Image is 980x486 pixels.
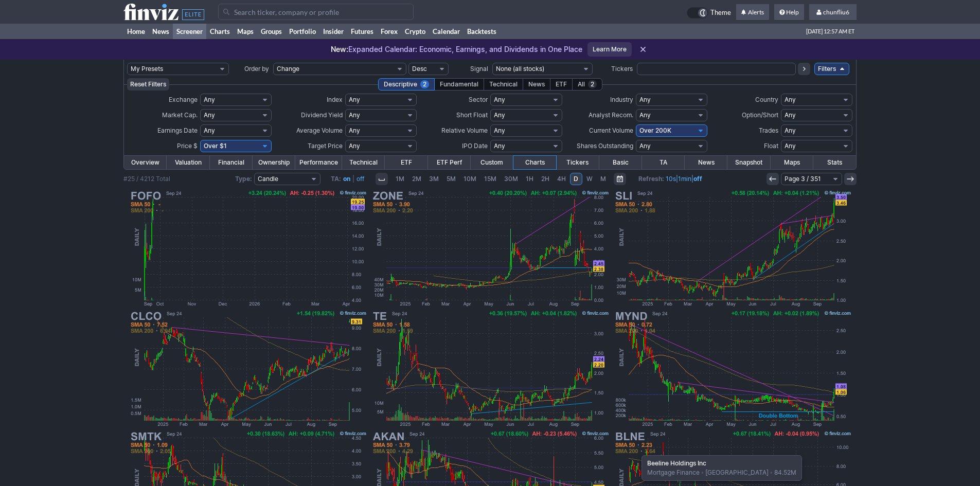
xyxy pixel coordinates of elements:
[401,24,429,39] a: Crypto
[727,156,770,169] a: Snapshot
[538,173,553,185] a: 2H
[764,142,778,150] span: Float
[128,309,368,429] img: CLCO - Cool Company Ltd - Stock Price Chart
[577,142,633,150] span: Shares Outstanding
[123,24,149,39] a: Home
[412,175,421,183] span: 2M
[600,175,606,183] span: M
[693,175,702,183] a: off
[343,175,350,183] a: on
[574,175,578,183] span: D
[480,173,500,185] a: 15M
[301,111,343,119] span: Dividend Yield
[541,175,549,183] span: 2H
[464,24,500,39] a: Backtests
[456,111,488,119] span: Short Float
[612,188,853,309] img: SLI - Standard Lithium Ltd - Stock Price Chart
[642,455,802,481] div: Mortgage Finance [GEOGRAPHIC_DATA] 84.52M
[396,175,404,183] span: 1M
[504,175,518,183] span: 30M
[443,173,459,185] a: 5M
[484,175,496,183] span: 15M
[583,173,596,185] a: W
[447,175,456,183] span: 5M
[557,175,566,183] span: 4H
[700,469,705,476] span: •
[771,156,813,169] a: Maps
[296,127,343,134] span: Average Volume
[484,78,523,91] div: Technical
[295,156,342,169] a: Performance
[441,127,488,134] span: Relative Volume
[588,80,597,88] span: 2
[678,175,691,183] a: 1min
[347,24,377,39] a: Futures
[612,309,853,429] img: MYND - Mynd.ai Inc ADR - Stock Price Chart
[392,173,408,185] a: 1M
[319,24,347,39] a: Insider
[522,173,537,185] a: 1H
[127,78,169,91] button: Reset Filters
[759,127,778,134] span: Trades
[342,156,385,169] a: Technical
[218,4,414,20] input: Search
[586,175,593,183] span: W
[257,24,286,39] a: Groups
[572,78,602,91] div: All
[376,173,388,185] button: Interval
[331,44,582,55] p: Expanded Calendar: Economic, Earnings, and Dividends in One Place
[710,7,731,19] span: Theme
[610,96,633,103] span: Industry
[556,156,599,169] a: Tickers
[123,174,170,184] div: #25 / 4212 Total
[244,65,269,73] span: Order by
[597,173,610,185] a: M
[331,45,348,53] span: New:
[638,175,664,183] b: Refresh:
[742,111,778,119] span: Option/Short
[234,24,257,39] a: Maps
[806,24,854,39] span: [DATE] 12:57 AM ET
[408,173,425,185] a: 2M
[462,142,488,150] span: IPO Date
[235,175,252,183] b: Type:
[638,174,702,184] span: | |
[687,7,731,19] a: Theme
[647,459,706,467] b: Beeline Holdings Inc
[378,78,435,91] div: Descriptive
[523,78,550,91] div: News
[167,156,209,169] a: Valuation
[370,309,611,429] img: TE - T1 Energy Inc - Stock Price Chart
[813,156,856,169] a: Stats
[370,188,611,309] img: ZONE - CleanCore Solutions Inc - Stock Price Chart
[666,175,676,183] a: 10s
[428,156,471,169] a: ETF Perf
[614,173,626,185] button: Range
[611,65,633,73] span: Tickers
[157,127,198,134] span: Earnings Date
[173,24,206,39] a: Screener
[169,96,198,103] span: Exchange
[331,175,341,183] b: TA:
[589,127,633,134] span: Current Volume
[769,469,774,476] span: •
[357,175,364,183] a: off
[570,173,582,185] a: D
[755,96,778,103] span: Country
[774,4,804,21] a: Help
[587,42,632,57] a: Learn More
[352,175,354,183] span: |
[642,156,685,169] a: TA
[814,63,849,75] a: Filters
[377,24,401,39] a: Forex
[554,173,569,185] a: 4H
[177,142,198,150] span: Price $
[286,24,319,39] a: Portfolio
[469,96,488,103] span: Sector
[464,175,476,183] span: 10M
[809,4,857,21] a: chunfliu6
[685,156,727,169] a: News
[385,156,427,169] a: ETF
[429,24,464,39] a: Calendar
